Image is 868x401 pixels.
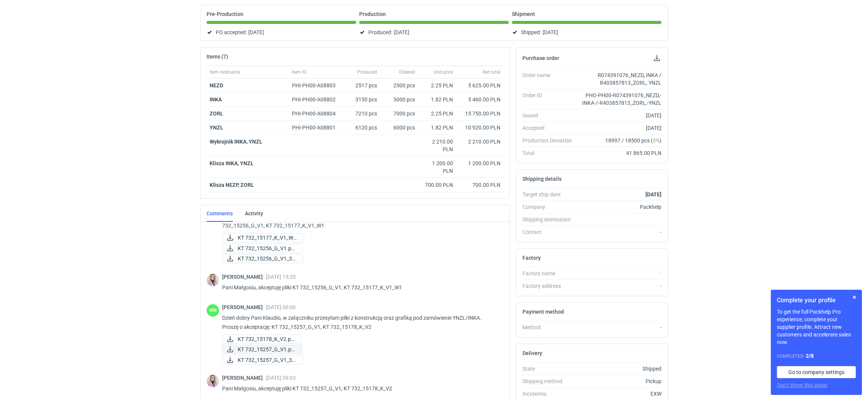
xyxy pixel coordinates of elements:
[850,293,859,302] button: Skip for now
[207,304,219,317] div: Małgorzata Nowotna
[421,181,453,189] div: 700.00 PLN
[359,11,386,17] p: Production
[346,121,380,135] div: 6120 pcs
[522,149,578,157] div: Total
[222,335,302,344] a: KT 732_15178_K_V2.pd...
[578,92,661,107] div: PHO-PH00-R074391076_NEZD,-INKA-/-R403857813_ZORL,-YNZL
[578,324,661,331] div: -
[222,304,266,310] span: [PERSON_NAME]
[222,233,304,242] a: KT 732_15177_K_V1_W1...
[210,111,223,117] a: ZORL
[222,345,298,354] div: KT 732_15257_G_V1.pdf
[578,149,661,157] div: 41 865.00 PLN
[222,283,497,292] p: Pani Małgosiu, akceptuję pliki KT 732_15256_G_V1, KT 732_15177_K_V1_W1
[238,345,296,354] span: KT 732_15257_G_V1.pd...
[512,11,535,17] p: Shipment
[522,270,578,277] div: Factory name
[380,79,418,93] div: 2500 pcs
[421,96,453,103] div: 1.82 PLN
[522,112,578,119] div: Issued
[222,313,497,332] p: Dzień dobry Pani Klaudio, w załączniku przesyłam pliki z konstrukcją oraz grafiką pod zamówienie ...
[421,138,453,153] div: 2 210.00 PLN
[578,228,661,236] div: -
[522,350,542,356] h2: Delivery
[238,335,295,343] span: KT 732_15178_K_V2.pd...
[578,71,661,87] div: R074391076_NEZD, INKA / R403857813_ZORL, YNZL
[238,234,298,242] span: KT 732_15177_K_V1_W1...
[777,366,856,378] a: Go to company settings
[605,137,661,144] span: 18997 / 18500 pcs ( )
[522,203,578,211] div: Company
[222,254,298,263] div: KT 732_15256_G_V1_3D.JPG
[522,365,578,373] div: State
[522,228,578,236] div: Contact
[266,304,296,310] span: [DATE] 06:06
[210,82,223,88] a: NEZD
[210,96,222,103] strong: INKA
[222,233,298,242] div: KT 732_15177_K_V1_W1.pdf
[652,54,661,63] button: Download PO
[434,69,453,75] span: Unit price
[210,182,254,188] strong: Klisza NEZP, ZORL
[380,93,418,107] div: 3000 pcs
[459,96,500,103] div: 5 460.00 PLN
[210,160,254,166] strong: Klisza INKA, YNZL
[222,335,298,344] div: KT 732_15178_K_V2.pdf
[421,124,453,131] div: 1.82 PLN
[207,375,219,387] div: Klaudia Wiśniewska
[292,124,343,131] div: PHI-PH00-A08801
[522,377,578,385] div: Shipping method
[522,137,578,144] div: Production Deviation
[207,274,219,286] img: Klaudia Wiśniewska
[578,377,661,385] div: Pickup
[380,107,418,121] div: 7000 pcs
[578,390,661,398] div: EXW
[777,352,856,360] div: Completed:
[292,82,343,89] div: PHI-PH00-A08803
[543,28,558,37] span: [DATE]
[522,324,578,331] div: Method
[207,28,356,37] div: PO accepted:
[238,254,297,263] span: KT 732_15256_G_V1_3D...
[222,375,266,381] span: [PERSON_NAME]
[266,274,296,280] span: [DATE] 15:20
[459,82,500,89] div: 5 625.00 PLN
[346,79,380,93] div: 2517 pcs
[483,69,500,75] span: Net total
[512,28,661,37] div: Shipped:
[222,274,266,280] span: [PERSON_NAME]
[380,121,418,135] div: 6000 pcs
[459,138,500,145] div: 2 210.00 PLN
[578,365,661,373] div: Shipped
[210,69,240,75] span: Item nickname
[459,159,500,167] div: 1 200.00 PLN
[421,159,453,175] div: 1 200.00 PLN
[522,71,578,87] div: Order name
[777,296,856,305] h1: Complete your profile
[210,125,223,131] a: YNZL
[248,28,264,37] span: [DATE]
[522,92,578,107] div: Order ID
[207,54,228,60] h2: Items (7)
[522,390,578,398] div: Incoterms
[522,191,578,198] div: Target ship date
[399,69,415,75] span: Ordered
[359,28,509,37] div: Produced:
[210,139,262,145] strong: Wykrojnik INKA, YNZL
[292,96,343,103] div: PHI-PH00-A08802
[806,353,814,359] strong: 2 / 8
[222,355,303,365] a: KT 732_15257_G_V1_3D...
[777,381,827,389] button: Don’t show this again
[222,384,497,393] p: Pani Małgosiu, akceptuję pliki KT 732_15257_G_V1, KT 732_15178_K_V2
[346,107,380,121] div: 7210 pcs
[578,203,661,211] div: Packhelp
[578,270,661,277] div: -
[346,93,380,107] div: 3150 pcs
[522,255,541,261] h2: Factory
[207,304,219,317] figcaption: MN
[292,110,343,117] div: PHI-PH00-A08804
